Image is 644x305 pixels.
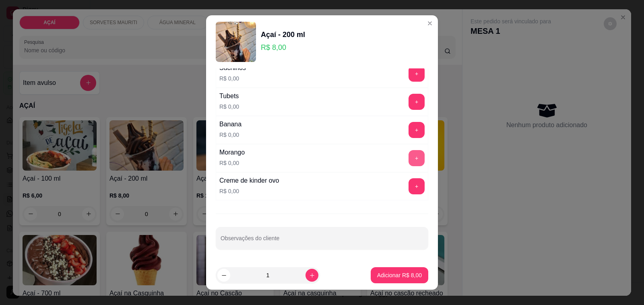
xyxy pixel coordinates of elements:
p: Adicionar R$ 8,00 [377,271,422,279]
p: R$ 8,00 [261,42,305,53]
div: Creme de kinder ovo [219,176,279,185]
button: Adicionar R$ 8,00 [371,267,428,283]
button: add [409,66,425,82]
div: Banana [219,120,242,129]
button: increase-product-quantity [305,269,318,282]
button: add [409,94,425,110]
div: Morango [219,148,245,157]
button: add [409,122,425,138]
img: product-image [216,22,256,62]
p: R$ 0,00 [219,103,239,111]
p: R$ 0,00 [219,159,245,167]
button: add [409,178,425,194]
input: Observações do cliente [221,237,423,245]
p: R$ 0,00 [219,74,246,82]
button: add [409,150,425,166]
div: Tubets [219,91,239,101]
button: decrease-product-quantity [217,269,230,282]
div: Açaí - 200 ml [261,29,305,40]
p: R$ 0,00 [219,187,279,195]
p: R$ 0,00 [219,131,242,139]
button: Close [423,17,436,30]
